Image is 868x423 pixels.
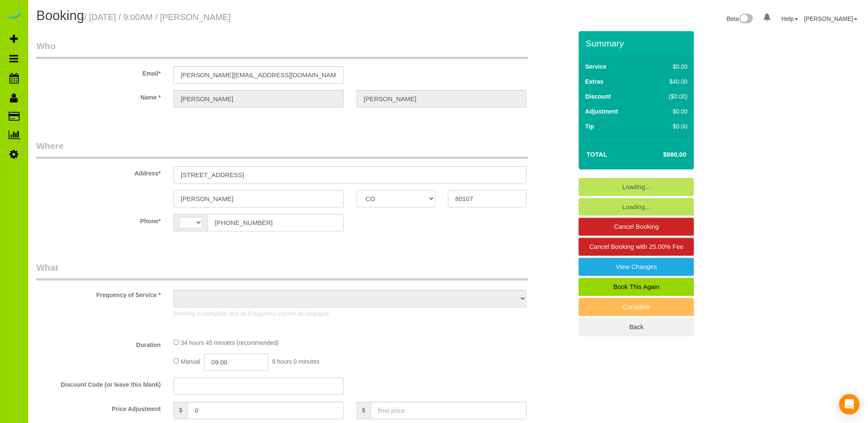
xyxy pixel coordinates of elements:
[579,278,694,296] a: Book This Again
[173,190,343,207] input: City*
[30,214,167,225] label: Phone*
[579,238,694,256] a: Cancel Booking with 25.00% Fee
[30,377,167,389] label: Discount Code (or leave this blank)
[804,15,857,22] a: [PERSON_NAME]
[585,62,606,71] label: Service
[579,318,694,336] a: Back
[173,402,187,419] span: $
[839,394,859,414] div: Open Intercom Messenger
[651,107,687,116] div: $0.00
[272,358,319,365] span: 9 hours 0 minutes
[30,90,167,102] label: Name *
[36,140,528,159] legend: Where
[651,62,687,71] div: $0.00
[585,92,611,101] label: Discount
[585,38,690,48] h3: Summary
[781,15,798,22] a: Help
[739,14,753,25] img: New interface
[651,92,687,101] div: ($0.00)
[173,66,343,84] input: Email*
[181,358,200,365] span: Manual
[586,151,607,158] strong: Total
[585,122,594,131] label: Tip
[173,90,343,108] input: First Name*
[30,338,167,349] label: Duration
[371,402,527,419] input: final price
[585,107,618,116] label: Adjustment
[637,151,686,158] h4: $880.00
[357,90,526,108] input: Last Name*
[36,261,528,280] legend: What
[727,15,753,22] a: Beta
[357,402,371,419] span: $
[208,214,343,231] input: Phone*
[651,77,687,86] div: $40.00
[36,40,528,59] legend: Who
[181,339,279,346] span: 34 hours 45 minutes (recommended)
[579,258,694,276] a: View Changes
[173,309,526,318] p: Booking is complete and its Frequency cannot be changed
[30,288,167,299] label: Frequency of Service *
[30,402,167,413] label: Price Adjustment
[5,9,22,20] img: Automaid Logo
[448,190,526,207] input: Zip Code*
[579,218,694,236] a: Cancel Booking
[84,12,231,22] small: / [DATE] / 9:00AM / [PERSON_NAME]
[651,122,687,131] div: $0.00
[36,8,84,23] span: Booking
[30,66,167,78] label: Email*
[585,77,603,86] label: Extras
[589,243,684,250] span: Cancel Booking with 25.00% Fee
[30,166,167,178] label: Address*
